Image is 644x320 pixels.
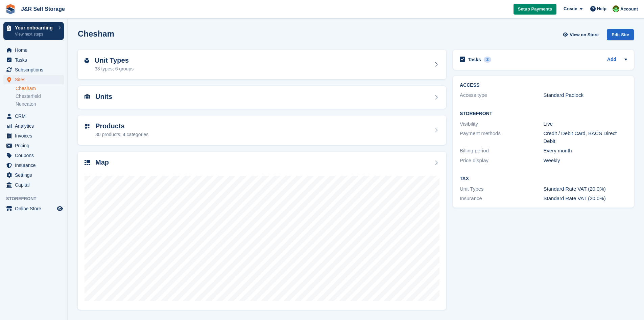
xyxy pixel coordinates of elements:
[460,195,543,202] div: Insurance
[607,29,634,43] a: Edit Site
[16,85,64,92] a: Chesham
[15,111,55,121] span: CRM
[15,45,55,55] span: Home
[3,111,64,121] a: menu
[15,25,55,30] p: Your onboarding
[544,195,627,202] div: Standard Rate VAT (20.0%)
[544,130,627,145] div: Credit / Debit Card, BACS Direct Debit
[15,170,55,180] span: Settings
[460,176,627,182] h2: Tax
[15,55,55,65] span: Tasks
[597,5,606,12] span: Help
[6,195,67,202] span: Storefront
[484,57,492,63] div: 2
[468,57,481,63] h2: Tasks
[3,161,64,170] a: menu
[15,65,55,74] span: Subscriptions
[85,58,89,63] img: unit-type-icn-2b2737a686de81e16bb02015468b77c625bbabd49415b5ef34ead5e3b44a266d.svg
[3,45,64,55] a: menu
[460,147,543,155] div: Billing period
[620,6,638,13] span: Account
[15,204,55,213] span: Online Store
[3,204,64,213] a: menu
[518,6,552,13] span: Setup Payments
[460,157,543,165] div: Price display
[460,91,543,99] div: Access type
[544,157,627,165] div: Weekly
[607,29,634,40] div: Edit Site
[3,55,64,65] a: menu
[56,205,64,213] a: Preview store
[3,22,64,40] a: Your onboarding View next steps
[564,5,577,12] span: Create
[78,29,114,38] h2: Chesham
[3,180,64,190] a: menu
[18,3,68,15] a: J&R Self Storage
[15,75,55,84] span: Sites
[15,180,55,190] span: Capital
[514,4,556,15] a: Setup Payments
[95,158,109,166] h2: Map
[562,29,601,40] a: View on Store
[3,151,64,160] a: menu
[15,131,55,141] span: Invoices
[95,57,134,64] h2: Unit Types
[460,120,543,128] div: Visibility
[16,101,64,107] a: Nuneaton
[3,131,64,141] a: menu
[3,121,64,131] a: menu
[78,50,446,80] a: Unit Types 33 types, 6 groups
[460,185,543,193] div: Unit Types
[85,94,90,99] img: unit-icn-7be61d7bf1b0ce9d3e12c5938cc71ed9869f7b940bace4675aadf7bd6d80202e.svg
[95,131,148,138] div: 30 products, 4 categories
[544,147,627,155] div: Every month
[607,56,616,64] a: Add
[570,31,599,38] span: View on Store
[15,141,55,150] span: Pricing
[460,111,627,116] h2: Storefront
[16,93,64,100] a: Chesterfield
[3,75,64,84] a: menu
[78,115,446,145] a: Products 30 products, 4 categories
[460,130,543,145] div: Payment methods
[3,141,64,150] a: menu
[15,151,55,160] span: Coupons
[3,170,64,180] a: menu
[85,124,90,129] img: custom-product-icn-752c56ca05d30b4aa98f6f15887a0e09747e85b44ffffa43cff429088544963d.svg
[95,122,148,130] h2: Products
[544,120,627,128] div: Live
[544,91,627,99] div: Standard Padlock
[78,86,446,109] a: Units
[85,160,90,165] img: map-icn-33ee37083ee616e46c38cad1a60f524a97daa1e2b2c8c0bc3eb3415660979fc1.svg
[460,83,627,88] h2: ACCESS
[544,185,627,193] div: Standard Rate VAT (20.0%)
[15,121,55,131] span: Analytics
[613,5,619,12] img: Steve Pollicott
[15,31,55,37] p: View next steps
[15,161,55,170] span: Insurance
[95,65,134,72] div: 33 types, 6 groups
[5,4,16,14] img: stora-icon-8386f47178a22dfd0bd8f6a31ec36ba5ce8667c1dd55bd0f319d3a0aa187defe.svg
[95,93,112,101] h2: Units
[78,152,446,310] a: Map
[3,65,64,74] a: menu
